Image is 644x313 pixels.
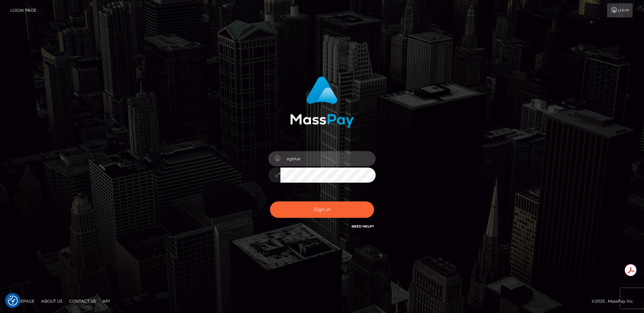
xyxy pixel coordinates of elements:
a: Login Page [10,3,36,17]
a: API [100,296,113,306]
a: About Us [39,296,65,306]
a: Homepage [7,296,37,306]
a: Login [607,3,633,17]
img: Revisit consent button [8,296,18,306]
img: MassPay Login [290,76,354,128]
div: © 2025 , MassPay Inc. [592,298,639,305]
input: Username... [280,151,376,166]
a: Contact Us [66,296,99,306]
button: Sign in [270,201,374,218]
a: Need Help? [352,224,374,229]
button: Consent Preferences [8,296,18,306]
